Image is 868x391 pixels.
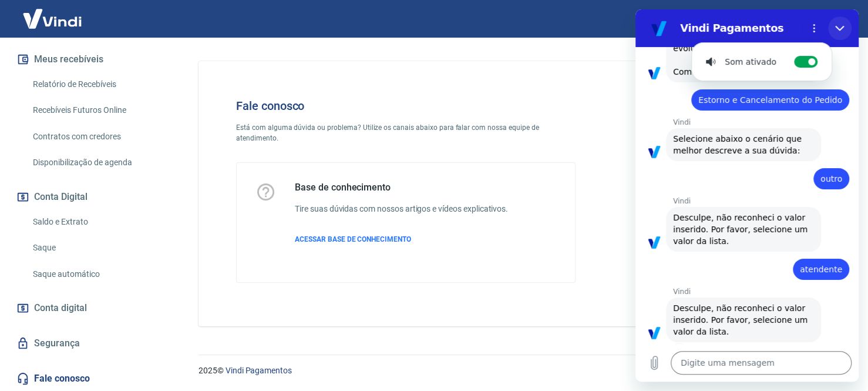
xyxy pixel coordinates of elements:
a: Saldo e Extrato [28,210,162,234]
iframe: Janela de mensagens [635,9,859,382]
p: 2025 © [199,365,840,377]
a: Recebíveis Futuros Online [28,98,162,122]
a: Segurança [14,330,162,356]
img: Fale conosco [618,80,797,237]
a: Conta digital [14,295,162,321]
a: Relatório de Recebíveis [28,72,162,96]
button: Conta Digital [14,184,162,210]
a: Disponibilização de agenda [28,151,162,175]
a: Contratos com credores [28,125,162,149]
span: Conta digital [34,300,87,316]
p: Está com alguma dúvida ou problema? Utilize os canais abaixo para falar com nossa equipe de atend... [236,122,576,143]
h5: Base de conhecimento [295,182,508,193]
a: Saque automático [28,262,162,286]
a: Vindi Pagamentos [226,366,292,375]
button: Meus recebíveis [14,46,162,72]
h6: Tire suas dúvidas com nossos artigos e vídeos explicativos. [295,203,508,215]
button: Sair [812,8,854,30]
img: Vindi [14,1,90,36]
span: ACESSAR BASE DE CONHECIMENTO [295,235,411,243]
h4: Fale conosco [236,99,576,113]
a: ACESSAR BASE DE CONHECIMENTO [295,234,508,245]
a: Saque [28,236,162,260]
